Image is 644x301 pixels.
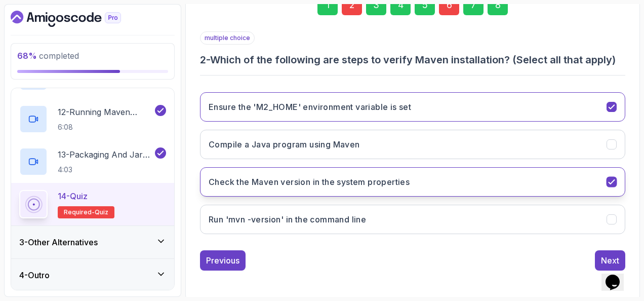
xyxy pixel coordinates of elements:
[58,148,153,161] p: 13 - Packaging And Jar Files
[58,122,153,132] p: 6:08
[19,236,98,248] h3: 3 - Other Alternatives
[58,190,88,202] p: 14 - Quiz
[206,254,239,267] div: Previous
[19,269,50,281] h3: 4 - Outro
[95,208,108,216] span: quiz
[58,165,153,175] p: 4:03
[11,226,174,258] button: 3-Other Alternatives
[209,176,410,188] h3: Check the Maven version in the system properties
[601,260,634,291] iframe: chat widget
[200,205,625,234] button: Run 'mvn -version' in the command line
[19,105,166,133] button: 12-Running Maven Commands6:08
[11,259,174,291] button: 4-Outro
[17,51,37,61] span: 68 %
[209,213,366,225] h3: Run 'mvn -version' in the command line
[19,147,166,176] button: 13-Packaging And Jar Files4:03
[601,254,619,267] div: Next
[200,31,255,45] p: multiple choice
[17,51,79,61] span: completed
[209,138,360,150] h3: Compile a Java program using Maven
[11,11,144,27] a: Dashboard
[200,167,625,197] button: Check the Maven version in the system properties
[209,101,411,113] h3: Ensure the 'M2_HOME' environment variable is set
[200,250,246,271] button: Previous
[200,92,625,122] button: Ensure the 'M2_HOME' environment variable is set
[19,190,166,218] button: 14-QuizRequired-quiz
[58,106,153,118] p: 12 - Running Maven Commands
[200,130,625,159] button: Compile a Java program using Maven
[64,208,95,216] span: Required-
[200,53,625,67] h3: 2 - Which of the following are steps to verify Maven installation? (Select all that apply)
[595,250,625,271] button: Next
